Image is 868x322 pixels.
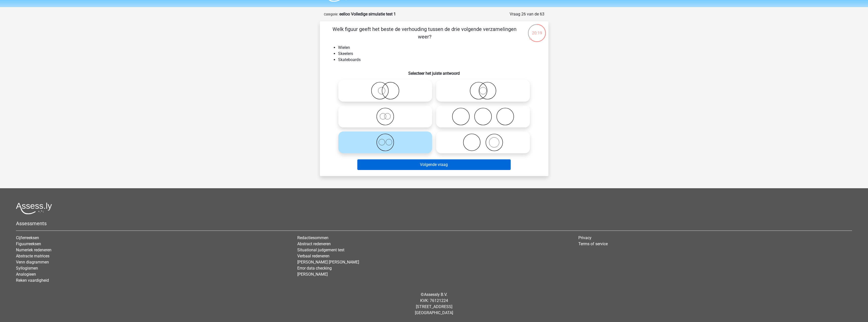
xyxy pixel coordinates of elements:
strong: eelloo Volledige simulatie test 1 [339,12,396,16]
a: [PERSON_NAME] [PERSON_NAME] [297,260,359,264]
a: Verbaal redeneren [297,254,329,258]
a: Reken vaardigheid [16,278,49,283]
h6: Selecteer het juiste antwoord [328,67,540,76]
li: Skeelers [338,51,540,57]
li: Wielen [338,45,540,51]
a: Figuurreeksen [16,241,41,246]
p: Welk figuur geeft het beste de verhouding tussen de drie volgende verzamelingen weer? [328,25,521,41]
a: Privacy [578,235,592,240]
a: Abstracte matrices [16,254,49,258]
button: Volgende vraag [357,159,511,170]
div: © KVK: 76121224 [STREET_ADDRESS] [GEOGRAPHIC_DATA] [12,288,856,320]
a: Syllogismen [16,266,38,271]
a: Cijferreeksen [16,235,39,240]
div: 20:19 [527,24,546,36]
a: Assessly B.V. [424,292,447,297]
a: Terms of service [578,241,608,246]
a: Analogieen [16,272,36,277]
a: Situational judgement test [297,248,344,252]
img: Assessly logo [16,202,52,214]
a: Error data checking [297,266,332,271]
small: Categorie: [324,12,338,16]
a: Numeriek redeneren [16,248,51,252]
a: Redactiesommen [297,235,328,240]
h5: Assessments [16,220,852,226]
a: Venn diagrammen [16,260,49,264]
li: Skateboards [338,57,540,63]
div: Vraag 26 van de 63 [510,11,544,17]
a: [PERSON_NAME] [297,272,328,277]
a: Abstract redeneren [297,241,331,246]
